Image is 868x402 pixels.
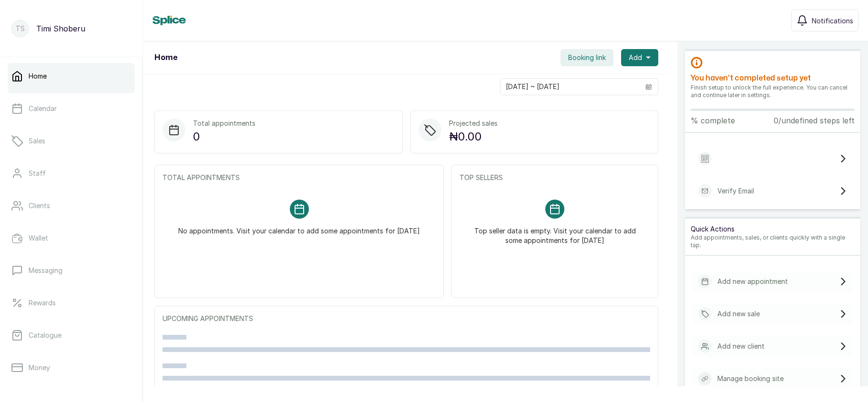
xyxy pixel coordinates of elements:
[163,173,436,182] p: TOTAL APPOINTMENTS
[29,201,50,211] p: Clients
[8,290,135,316] a: Rewards
[8,63,135,90] a: Home
[8,192,135,219] a: Clients
[29,298,56,308] p: Rewards
[178,219,420,236] p: No appointments. Visit your calendar to add some appointments for [DATE]
[561,49,613,66] button: Booking link
[691,224,855,234] p: Quick Actions
[29,104,57,113] p: Calendar
[29,71,47,81] p: Home
[717,374,784,383] p: Manage booking site
[500,79,640,95] input: Select date
[8,322,135,349] a: Catalogue
[449,119,498,128] p: Projected sales
[193,128,255,145] p: 0
[717,309,760,319] p: Add new sale
[29,169,46,178] p: Staff
[774,115,855,126] p: 0/undefined steps left
[29,233,48,243] p: Wallet
[29,266,62,275] p: Messaging
[568,53,606,62] span: Booking link
[8,95,135,122] a: Calendar
[691,84,855,99] p: Finish setup to unlock the full experience. You can cancel and continue later in settings.
[8,225,135,251] a: Wallet
[8,160,135,187] a: Staff
[812,16,853,26] span: Notifications
[154,52,177,63] h1: Home
[36,23,85,34] p: Timi Shoberu
[645,83,652,90] svg: calendar
[29,363,50,372] p: Money
[460,173,650,182] p: TOP SELLERS
[691,115,735,126] p: % complete
[629,53,642,62] span: Add
[717,186,754,196] p: Verify Email
[691,234,855,249] p: Add appointments, sales, or clients quickly with a single tap.
[8,257,135,284] a: Messaging
[717,342,765,351] p: Add new client
[449,128,498,145] p: ₦0.00
[193,119,255,128] p: Total appointments
[8,128,135,154] a: Sales
[471,219,639,245] p: Top seller data is empty. Visit your calendar to add some appointments for [DATE]
[791,10,858,31] button: Notifications
[691,72,855,84] h2: You haven’t completed setup yet
[163,314,650,323] p: UPCOMING APPOINTMENTS
[16,24,25,33] p: TS
[621,49,658,66] button: Add
[8,354,135,381] a: Money
[717,277,788,286] p: Add new appointment
[29,331,61,340] p: Catalogue
[29,136,45,146] p: Sales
